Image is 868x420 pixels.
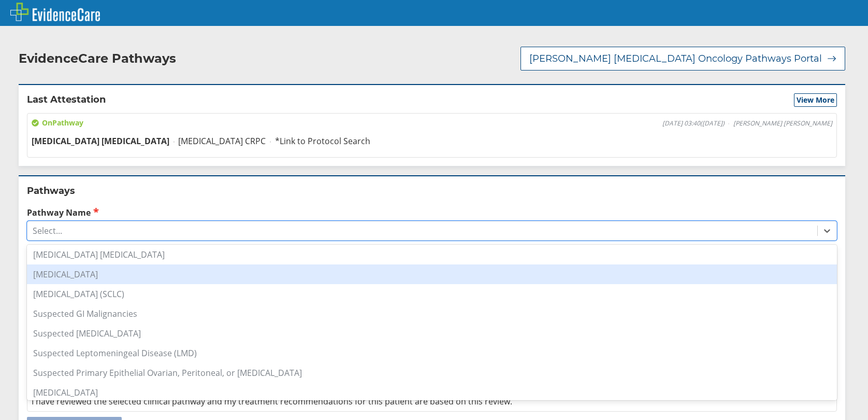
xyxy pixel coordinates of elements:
span: On Pathway [32,118,83,128]
div: Suspected GI Malignancies [27,304,837,324]
div: [MEDICAL_DATA] [MEDICAL_DATA] [27,245,837,264]
span: *Link to Protocol Search [275,135,370,147]
div: Select... [33,225,62,236]
label: Pathway Name [27,206,837,218]
span: View More [797,95,834,105]
div: Suspected Primary Epithelial Ovarian, Peritoneal, or [MEDICAL_DATA] [27,363,837,383]
div: [MEDICAL_DATA] [27,264,837,284]
h2: EvidenceCare Pathways [19,51,176,66]
span: [MEDICAL_DATA] CRPC [178,135,266,147]
div: [MEDICAL_DATA] [27,383,837,402]
span: I have reviewed the selected clinical pathway and my treatment recommendations for this patient a... [32,396,512,407]
div: [MEDICAL_DATA] (SCLC) [27,284,837,304]
button: View More [794,93,837,107]
h2: Pathways [27,185,837,197]
div: Suspected [MEDICAL_DATA] [27,324,837,343]
span: [PERSON_NAME] [MEDICAL_DATA] Oncology Pathways Portal [529,52,822,65]
span: [PERSON_NAME] [PERSON_NAME] [733,119,832,128]
div: Suspected Leptomeningeal Disease (LMD) [27,343,837,363]
span: [MEDICAL_DATA] [MEDICAL_DATA] [32,135,169,147]
img: EvidenceCare [10,3,100,21]
button: [PERSON_NAME] [MEDICAL_DATA] Oncology Pathways Portal [520,47,845,71]
span: [DATE] 03:40 ( [DATE] ) [662,119,725,128]
h2: Last Attestation [27,93,106,107]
